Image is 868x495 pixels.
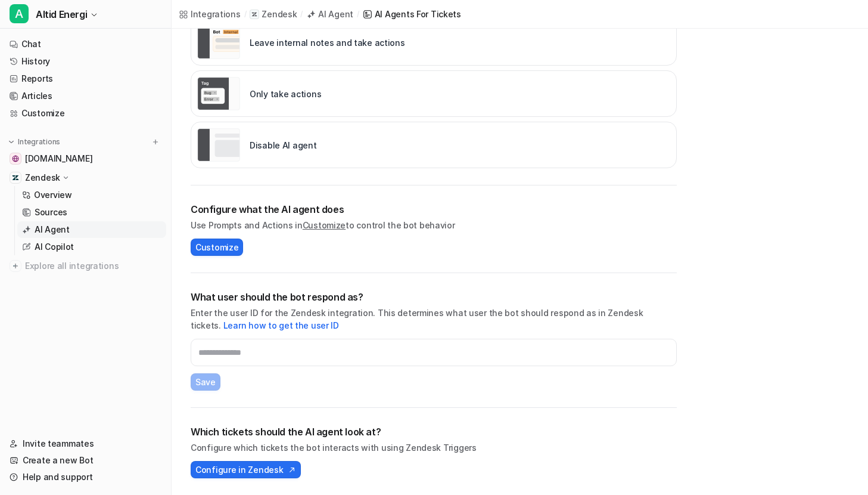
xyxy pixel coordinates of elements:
[17,221,166,238] a: AI Agent
[357,9,359,20] span: /
[191,122,677,168] div: paused::disabled
[197,128,240,162] img: Disable AI agent
[35,224,70,236] p: AI Agent
[25,153,92,165] span: [DOMAIN_NAME]
[5,136,64,148] button: Integrations
[7,138,15,146] img: expand menu
[5,53,166,70] a: History
[306,8,353,20] a: AI Agent
[5,150,166,167] a: altidenergi.dk[DOMAIN_NAME]
[303,220,346,230] a: Customize
[191,290,677,304] h2: What user should the bot respond as?
[191,8,241,20] div: Integrations
[195,376,216,388] span: Save
[244,9,247,20] span: /
[223,320,339,330] a: Learn how to get the user ID
[250,139,317,151] p: Disable AI agent
[17,239,166,255] a: AI Copilot
[12,174,19,181] img: Zendesk
[17,204,166,221] a: Sources
[363,8,461,20] a: AI Agents for tickets
[300,9,303,20] span: /
[191,70,677,117] div: live::disabled
[35,241,74,253] p: AI Copilot
[191,425,677,439] h2: Which tickets should the AI agent look at?
[5,258,166,274] a: Explore all integrations
[318,8,353,20] div: AI Agent
[10,4,29,23] span: A
[5,36,166,52] a: Chat
[197,26,240,59] img: Leave internal notes and take actions
[5,70,166,87] a: Reports
[35,206,67,218] p: Sources
[151,138,160,146] img: menu_add.svg
[5,452,166,469] a: Create a new Bot
[25,172,60,184] p: Zendesk
[17,187,166,203] a: Overview
[5,435,166,452] a: Invite teammates
[18,137,60,147] p: Integrations
[191,239,243,256] button: Customize
[191,202,677,216] h2: Configure what the AI agent does
[5,469,166,485] a: Help and support
[191,19,677,66] div: live::internal_reply
[375,8,461,20] div: AI Agents for tickets
[36,6,87,23] span: Altid Energi
[191,373,220,391] button: Save
[262,8,297,20] p: Zendesk
[5,88,166,104] a: Articles
[250,88,321,100] p: Only take actions
[250,8,297,20] a: Zendesk
[191,461,301,478] button: Configure in Zendesk
[191,307,677,332] p: Enter the user ID for the Zendesk integration. This determines what user the bot should respond a...
[5,105,166,122] a: Customize
[197,77,240,110] img: Only take actions
[34,189,72,201] p: Overview
[250,36,405,49] p: Leave internal notes and take actions
[12,155,19,162] img: altidenergi.dk
[179,8,241,20] a: Integrations
[25,256,161,276] span: Explore all integrations
[10,260,21,272] img: explore all integrations
[195,241,238,253] span: Customize
[191,219,677,231] p: Use Prompts and Actions in to control the bot behavior
[191,441,677,454] p: Configure which tickets the bot interacts with using Zendesk Triggers
[195,463,283,476] span: Configure in Zendesk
